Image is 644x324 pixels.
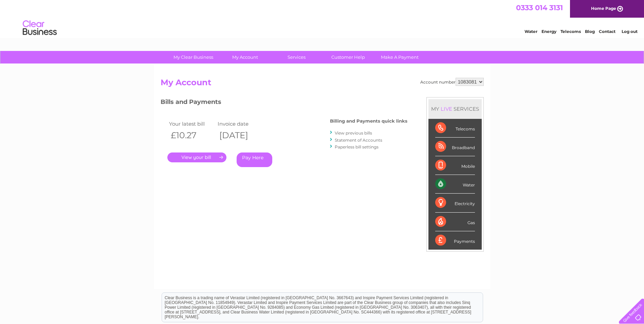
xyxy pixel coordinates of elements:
[335,144,379,149] a: Paperless bill settings
[165,51,221,64] a: My Clear Business
[435,175,475,194] div: Water
[420,78,484,86] div: Account number
[161,97,407,109] h3: Bills and Payments
[237,152,272,167] a: Pay Here
[161,78,484,91] h2: My Account
[167,128,216,142] th: £10.27
[560,29,581,34] a: Telecoms
[525,29,537,34] a: Water
[372,51,428,64] a: Make A Payment
[585,29,595,34] a: Blog
[269,51,325,64] a: Services
[216,119,265,128] td: Invoice date
[541,29,556,34] a: Energy
[622,29,638,34] a: Log out
[335,130,372,136] a: View previous bills
[435,119,475,138] div: Telecoms
[435,213,475,231] div: Gas
[330,119,407,124] h4: Billing and Payments quick links
[162,4,483,33] div: Clear Business is a trading name of Verastar Limited (registered in [GEOGRAPHIC_DATA] No. 3667643...
[167,152,226,162] a: .
[428,99,482,119] div: MY SERVICES
[599,29,615,34] a: Contact
[22,18,57,38] img: logo.png
[435,231,475,250] div: Payments
[216,128,265,142] th: [DATE]
[435,156,475,175] div: Mobile
[217,51,273,64] a: My Account
[167,119,216,128] td: Your latest bill
[439,106,454,112] div: LIVE
[320,51,376,64] a: Customer Help
[516,3,563,12] a: 0333 014 3131
[435,138,475,156] div: Broadband
[435,194,475,212] div: Electricity
[335,138,382,143] a: Statement of Accounts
